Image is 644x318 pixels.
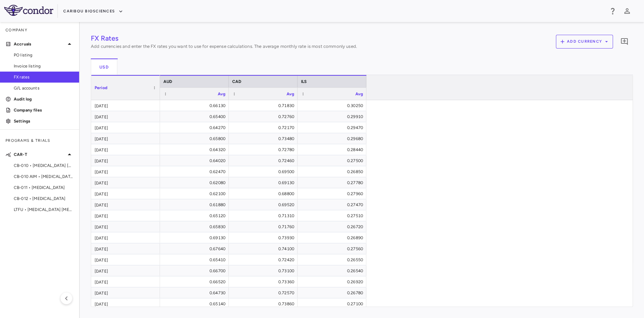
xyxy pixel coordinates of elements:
div: 0.28440 [304,144,363,155]
div: 0.72420 [235,254,294,265]
div: 0.65410 [166,254,225,265]
span: AUD [163,79,172,84]
div: 0.73480 [235,133,294,144]
button: Add comment [619,36,630,47]
div: 0.27560 [304,243,363,254]
div: 0.65800 [166,133,225,144]
div: 0.73100 [235,265,294,276]
img: logo-full-SnFGN8VE.png [4,5,53,16]
div: [DATE] [91,155,160,166]
div: 0.72460 [235,155,294,166]
div: [DATE] [91,254,160,265]
span: CB-011 • [MEDICAL_DATA] [14,184,74,191]
div: [DATE] [91,122,160,133]
div: 0.62470 [166,166,225,177]
div: 0.73860 [235,298,294,309]
p: Settings [14,118,74,124]
div: [DATE] [91,166,160,177]
div: 0.71760 [235,221,294,232]
span: LTFU • [MEDICAL_DATA] [MEDICAL_DATA] [14,206,74,213]
div: [DATE] [91,265,160,276]
div: [DATE] [91,221,160,232]
div: [DATE] [91,144,160,155]
p: CAR-T [14,151,65,158]
p: Company files [14,107,74,113]
p: Audit log [14,96,74,102]
div: [DATE] [91,210,160,221]
span: CB-012 • [MEDICAL_DATA] [14,195,74,202]
div: 0.26780 [304,287,363,298]
span: ILS [301,79,307,84]
div: 0.71310 [235,210,294,221]
svg: Add comment [620,38,629,46]
div: 0.62100 [166,188,225,199]
div: 0.61880 [166,199,225,210]
div: 0.71830 [235,100,294,111]
div: 0.26540 [304,265,363,276]
span: Invoice listing [14,63,74,69]
div: 0.65400 [166,111,225,122]
div: 0.69130 [166,232,225,243]
div: 0.30250 [304,100,363,111]
span: PO listing [14,52,74,58]
p: Add currencies and enter the FX rates you want to use for expense calculations. The average month... [91,43,357,50]
div: [DATE] [91,298,160,309]
div: 0.26720 [304,221,363,232]
div: 0.29910 [304,111,363,122]
div: 0.69130 [235,177,294,188]
div: 0.64020 [166,155,225,166]
div: 0.67640 [166,243,225,254]
div: 0.69520 [235,199,294,210]
div: 0.29470 [304,122,363,133]
h4: FX Rates [91,33,357,43]
div: [DATE] [91,287,160,298]
div: 0.27100 [304,298,363,309]
div: 0.72760 [235,111,294,122]
div: 0.68800 [235,188,294,199]
div: 0.26850 [304,166,363,177]
div: [DATE] [91,133,160,144]
div: 0.26550 [304,254,363,265]
div: 0.73930 [235,232,294,243]
button: USD [91,59,117,75]
span: CB-010 • [MEDICAL_DATA] [MEDICAL_DATA] [14,162,74,169]
div: 0.26920 [304,276,363,287]
div: 0.62080 [166,177,225,188]
div: 0.27470 [304,199,363,210]
div: 0.72780 [235,144,294,155]
div: 0.27500 [304,155,363,166]
div: 0.73360 [235,276,294,287]
span: FX rates [14,74,74,80]
span: Avg [287,92,294,96]
div: 0.65140 [166,298,225,309]
div: [DATE] [91,232,160,243]
div: 0.64320 [166,144,225,155]
span: Period [95,85,107,90]
div: [DATE] [91,276,160,287]
div: 0.65120 [166,210,225,221]
div: 0.26890 [304,232,363,243]
span: CAD [232,79,241,84]
span: Avg [355,92,363,96]
div: [DATE] [91,177,160,188]
div: [DATE] [91,188,160,199]
div: [DATE] [91,111,160,122]
button: Caribou Biosciences [63,6,123,17]
button: Add currency [556,35,613,49]
div: 0.29680 [304,133,363,144]
div: 0.27780 [304,177,363,188]
div: 0.66520 [166,276,225,287]
div: 0.69500 [235,166,294,177]
div: [DATE] [91,100,160,111]
div: [DATE] [91,199,160,210]
div: 0.65830 [166,221,225,232]
span: CB-010 AIM • [MEDICAL_DATA] and Extrarenal [MEDICAL_DATA] [14,173,74,180]
div: 0.64270 [166,122,225,133]
div: 0.27960 [304,188,363,199]
div: 0.64730 [166,287,225,298]
div: 0.66130 [166,100,225,111]
div: [DATE] [91,243,160,254]
div: 0.66700 [166,265,225,276]
div: 0.72570 [235,287,294,298]
div: 0.74100 [235,243,294,254]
